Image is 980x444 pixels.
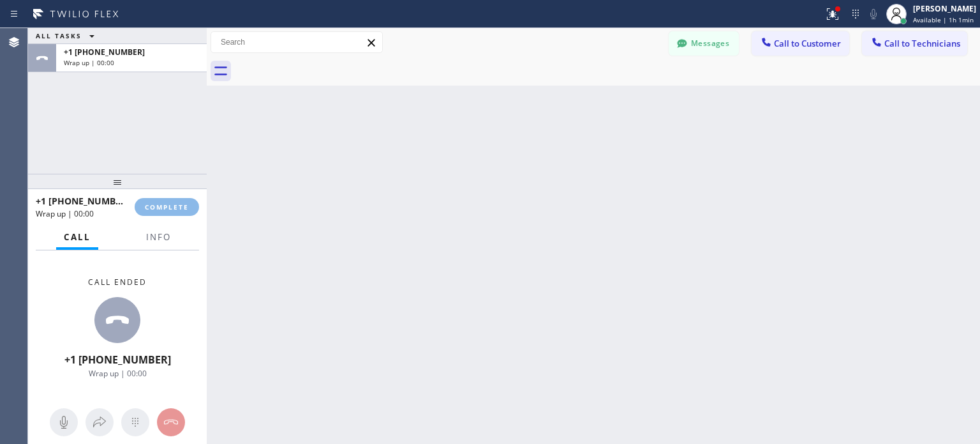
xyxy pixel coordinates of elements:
span: +1 [PHONE_NUMBER] [36,195,130,207]
span: ALL TASKS [36,31,82,40]
input: Search [211,32,382,52]
button: Call [56,225,98,250]
button: Call to Technicians [862,31,967,56]
button: Call to Customer [752,31,849,56]
span: Wrap up | 00:00 [64,58,114,67]
span: Call to Technicians [884,38,960,49]
button: Mute [50,408,78,436]
span: Call to Customer [774,38,841,49]
span: Info [146,231,171,243]
span: Available | 1h 1min [913,15,974,24]
div: [PERSON_NAME] [913,3,976,14]
button: Open dialpad [121,408,149,436]
span: Wrap up | 00:00 [36,208,94,219]
button: Hang up [157,408,185,436]
span: +1 [PHONE_NUMBER] [64,353,171,367]
span: Call [64,231,91,243]
button: COMPLETE [135,198,199,216]
button: Info [138,225,179,250]
span: +1 [PHONE_NUMBER] [64,47,145,57]
button: ALL TASKS [28,28,107,43]
button: Open directory [85,408,114,436]
span: Call ended [88,277,147,287]
span: Wrap up | 00:00 [89,368,147,379]
button: Mute [865,5,882,23]
button: Messages [669,31,739,56]
span: COMPLETE [145,203,189,211]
